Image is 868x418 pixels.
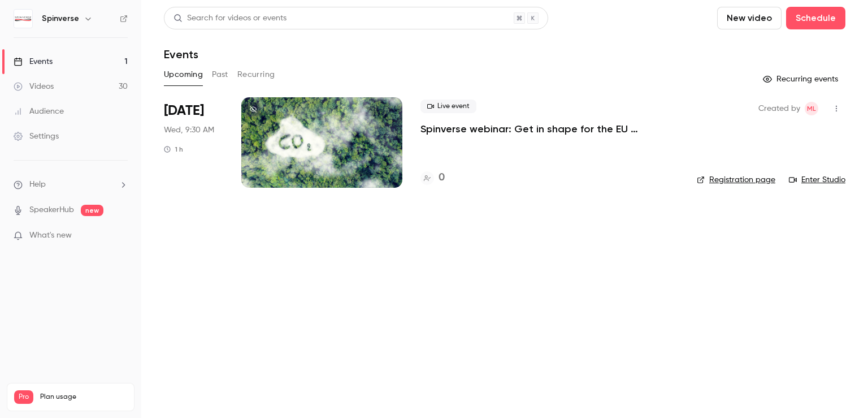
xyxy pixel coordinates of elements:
span: Help [29,179,46,191]
a: Spinverse webinar: Get in shape for the EU Innovation Fund 2026 [420,122,679,136]
span: Pro [14,390,33,404]
a: SpeakerHub [29,204,74,216]
div: Search for videos or events [173,12,287,24]
button: Past [212,66,228,84]
span: Created by [758,102,800,115]
button: New video [717,7,782,29]
a: 0 [420,170,445,186]
span: Live event [420,100,476,113]
h1: Events [164,48,198,61]
span: Wed, 9:30 AM [164,124,214,136]
div: Events [14,56,53,67]
span: ML [807,102,816,115]
span: new [81,205,103,216]
a: Enter Studio [789,174,845,186]
iframe: Noticeable Trigger [114,231,128,241]
span: Maarit Liimatta [805,102,818,115]
div: Videos [14,81,54,92]
div: Audience [14,106,64,117]
button: Schedule [786,7,845,29]
img: Spinverse [14,10,32,28]
h4: 0 [439,170,445,186]
div: Settings [14,131,59,142]
button: Recurring events [758,70,845,88]
button: Recurring [237,66,275,84]
a: Registration page [697,174,775,186]
span: What's new [29,230,72,242]
span: [DATE] [164,102,204,120]
li: help-dropdown-opener [14,179,128,191]
h6: Spinverse [42,13,79,24]
button: Upcoming [164,66,203,84]
div: Nov 5 Wed, 9:30 AM (Europe/Helsinki) [164,97,223,188]
span: Plan usage [40,393,127,402]
div: 1 h [164,145,183,154]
